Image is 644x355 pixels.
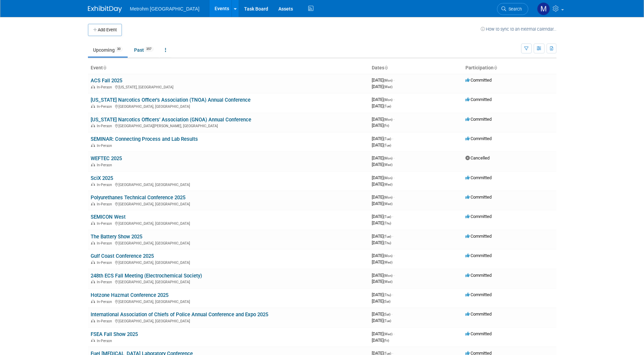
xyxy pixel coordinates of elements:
span: [DATE] [372,201,392,206]
span: (Tue) [384,143,391,147]
span: [DATE] [372,97,394,102]
a: Past357 [129,44,159,56]
a: Gulf Coast Conference 2025 [91,253,154,259]
img: In-Person Event [91,202,95,205]
span: [DATE] [372,273,394,278]
span: - [393,253,394,258]
th: Participation [463,62,556,74]
span: In-Person [97,202,114,206]
span: - [392,292,393,297]
img: Michelle Simoes [537,2,550,15]
img: In-Person Event [91,221,95,225]
span: Committed [465,195,492,200]
th: Event [88,62,369,74]
span: [DATE] [372,103,391,108]
div: [GEOGRAPHIC_DATA], [GEOGRAPHIC_DATA] [91,318,366,323]
span: Cancelled [465,155,490,160]
span: (Wed) [384,332,392,336]
span: - [391,311,392,317]
span: In-Person [97,300,114,304]
a: FSEA Fall Show 2025 [91,331,138,337]
span: Committed [465,175,492,180]
span: Committed [465,214,492,219]
span: - [392,136,393,141]
span: [DATE] [372,182,392,187]
a: SEMINAR: Connecting Process and Lab Results [91,136,198,142]
span: [DATE] [372,299,390,304]
span: - [392,234,393,239]
span: In-Person [97,183,114,187]
div: [GEOGRAPHIC_DATA][PERSON_NAME], [GEOGRAPHIC_DATA] [91,123,366,128]
span: (Fri) [384,339,389,342]
span: (Tue) [384,137,391,141]
span: Committed [465,273,492,278]
a: International Association of Chiefs of Police Annual Conference and Expo 2025 [91,311,268,318]
span: [DATE] [372,84,392,89]
a: Search [497,3,528,15]
span: In-Person [97,163,114,167]
span: (Tue) [384,104,391,108]
div: [GEOGRAPHIC_DATA], [GEOGRAPHIC_DATA] [91,182,366,187]
img: In-Person Event [91,241,95,244]
span: - [392,214,393,219]
span: Committed [465,331,492,336]
span: 30 [115,47,123,52]
img: In-Person Event [91,104,95,108]
a: ACS Fall 2025 [91,78,122,84]
div: [GEOGRAPHIC_DATA], [GEOGRAPHIC_DATA] [91,240,366,246]
a: [US_STATE] Narcotics Officer's Association (TNOA) Annual Conference [91,97,251,103]
img: In-Person Event [91,163,95,166]
img: In-Person Event [91,183,95,186]
span: In-Person [97,260,114,265]
span: In-Person [97,85,114,89]
span: Committed [465,292,492,297]
img: In-Person Event [91,280,95,283]
span: - [393,273,394,278]
span: Committed [465,97,492,102]
span: (Mon) [384,118,392,121]
span: In-Person [97,104,114,109]
span: [DATE] [372,136,393,141]
span: (Tue) [384,215,391,219]
span: (Thu) [384,241,391,245]
span: [DATE] [372,253,394,258]
img: In-Person Event [91,143,95,147]
span: (Wed) [384,202,392,206]
a: Hotzone Hazmat Conference 2025 [91,292,168,298]
span: In-Person [97,241,114,246]
span: Committed [465,117,492,122]
a: How to sync to an external calendar... [481,27,556,32]
span: Search [506,6,522,12]
a: SEMICON West [91,214,126,220]
span: [DATE] [372,331,394,336]
span: [DATE] [372,175,394,180]
a: 248th ECS Fall Meeting (Electrochemical Society) [91,273,202,279]
span: (Wed) [384,85,392,89]
span: [DATE] [372,220,391,225]
span: Committed [465,311,492,317]
span: [DATE] [372,162,392,167]
th: Dates [369,62,463,74]
span: (Mon) [384,196,392,199]
a: Upcoming30 [88,44,128,56]
span: - [393,155,394,160]
a: The Battery Show 2025 [91,234,142,240]
span: (Tue) [384,319,391,323]
div: [GEOGRAPHIC_DATA], [GEOGRAPHIC_DATA] [91,299,366,304]
span: In-Person [97,221,114,226]
span: Committed [465,136,492,141]
span: (Mon) [384,98,392,102]
a: Sort by Event Name [103,65,106,70]
div: [GEOGRAPHIC_DATA], [GEOGRAPHIC_DATA] [91,201,366,206]
span: - [393,331,394,336]
span: [DATE] [372,155,394,160]
div: [GEOGRAPHIC_DATA], [GEOGRAPHIC_DATA] [91,103,366,109]
img: In-Person Event [91,124,95,127]
span: In-Person [97,319,114,323]
span: - [393,175,394,180]
span: (Sat) [384,300,390,303]
div: [GEOGRAPHIC_DATA], [GEOGRAPHIC_DATA] [91,279,366,284]
div: [GEOGRAPHIC_DATA], [GEOGRAPHIC_DATA] [91,220,366,226]
span: [DATE] [372,78,394,83]
img: In-Person Event [91,300,95,303]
